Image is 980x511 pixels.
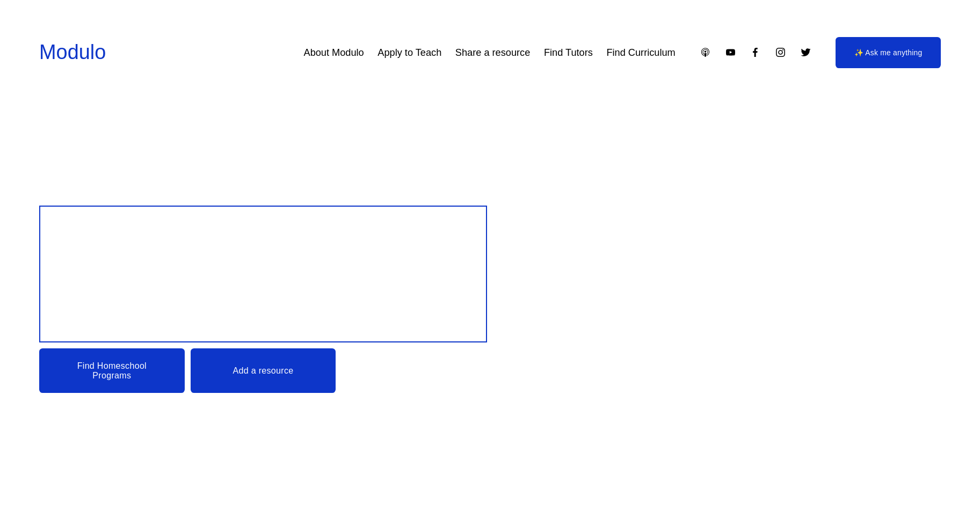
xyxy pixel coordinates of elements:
a: Apply to Teach [378,43,441,62]
a: Add a resource [191,348,336,393]
a: Find Homeschool Programs [39,348,185,393]
a: Find Tutors [544,43,593,62]
a: Apple Podcasts [700,47,711,58]
a: Modulo [39,41,106,63]
a: Twitter [800,47,811,58]
a: Share a resource [455,43,531,62]
a: About Modulo [304,43,364,62]
a: ✨ Ask me anything [836,37,941,68]
a: Find Curriculum [606,43,675,62]
a: YouTube [725,47,736,58]
a: Facebook [750,47,761,58]
span: Design your child’s Education [54,222,433,325]
a: Instagram [775,47,786,58]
